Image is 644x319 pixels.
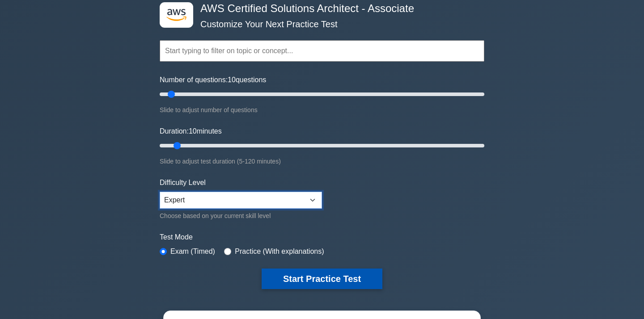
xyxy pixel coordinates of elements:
div: Choose based on your current skill level [160,210,322,221]
span: 10 [189,127,197,135]
div: Slide to adjust test duration (5-120 minutes) [160,156,484,167]
div: Slide to adjust number of questions [160,105,484,115]
button: Start Practice Test [262,269,382,289]
label: Difficulty Level [160,177,206,188]
label: Duration: minutes [160,126,222,137]
label: Number of questions: questions [160,75,266,85]
input: Start typing to filter on topic or concept... [160,40,484,62]
label: Exam (Timed) [170,246,215,257]
h4: AWS Certified Solutions Architect - Associate [197,2,441,15]
label: Practice (With explanations) [235,246,324,257]
span: 10 [228,76,236,84]
label: Test Mode [160,232,484,243]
